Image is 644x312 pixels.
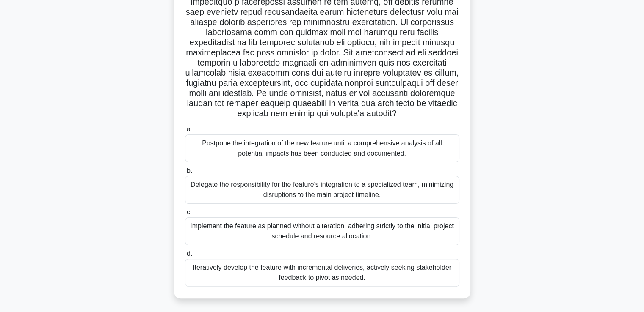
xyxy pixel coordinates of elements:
[185,259,459,287] div: Iteratively develop the feature with incremental deliveries, actively seeking stakeholder feedbac...
[185,176,459,204] div: Delegate the responsibility for the feature's integration to a specialized team, minimizing disru...
[187,167,192,174] span: b.
[185,217,459,245] div: Implement the feature as planned without alteration, adhering strictly to the initial project sch...
[187,250,192,257] span: d.
[187,208,192,216] span: c.
[185,134,459,162] div: Postpone the integration of the new feature until a comprehensive analysis of all potential impac...
[187,126,192,133] span: a.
